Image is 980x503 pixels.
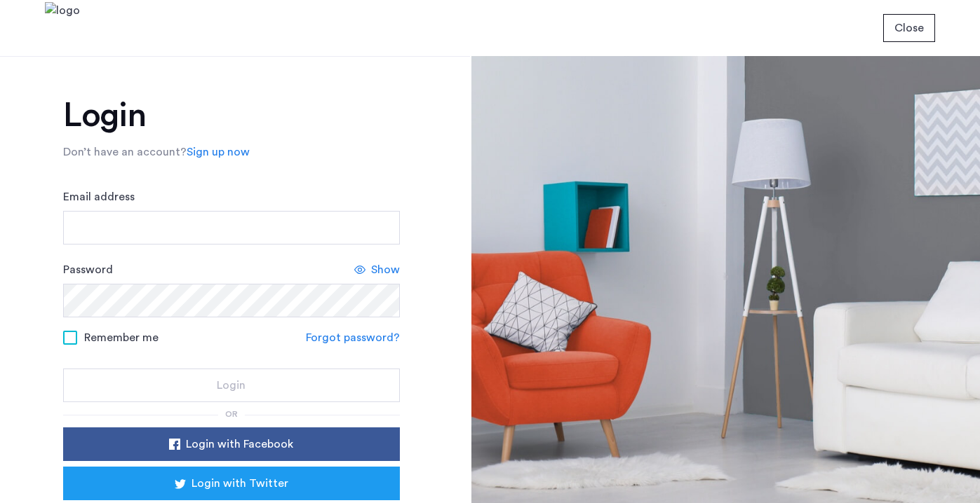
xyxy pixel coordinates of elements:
button: button [63,368,400,402]
h1: Login [63,99,400,132]
span: or [225,410,238,418]
span: Login [217,377,246,394]
button: button [63,427,400,461]
label: Email address [63,188,135,205]
span: Close [894,20,924,36]
button: button [63,467,400,500]
a: Forgot password? [306,329,400,346]
span: Login with Twitter [192,475,288,492]
span: Remember me [84,329,159,346]
img: logo [45,2,80,55]
label: Password [63,261,113,278]
a: Sign up now [187,144,250,160]
button: button [883,14,935,42]
span: Login with Facebook [186,436,293,453]
span: Don’t have an account? [63,146,187,158]
span: Show [371,261,400,278]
